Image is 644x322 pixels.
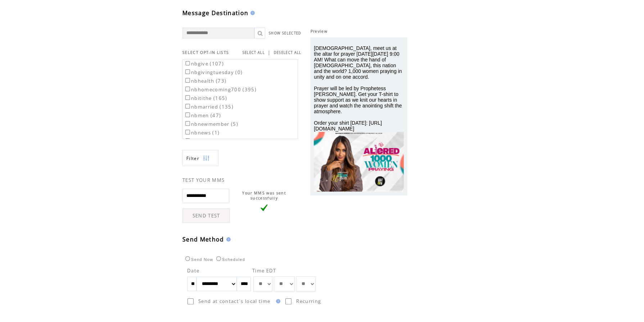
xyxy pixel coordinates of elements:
span: Send at contact`s local time [198,298,270,304]
span: Preview [310,29,327,34]
img: help.gif [274,299,280,303]
a: DESELECT ALL [273,50,301,55]
input: nbhomecoming700 (395) [185,87,190,91]
label: nbgivingtuesday (0) [184,69,242,75]
input: nbitithe (165) [185,95,190,100]
label: nbgive (107) [184,60,224,67]
label: nbmarried (135) [184,103,233,110]
label: nbnews (1) [184,129,219,136]
span: [DEMOGRAPHIC_DATA], meet us at the altar for prayer [DATE][DATE] 9:00 AM! What can move the hand ... [314,45,402,132]
label: nbitithe (165) [184,95,227,101]
span: TEST YOUR MMS [182,177,225,183]
a: Filter [182,150,218,166]
span: SELECT OPT-IN LISTS [182,50,229,55]
input: nbmarried (135) [185,104,190,109]
span: Date [187,267,199,274]
a: SEND TEST [182,208,230,223]
input: nbmen (47) [185,112,190,117]
label: nbnextsteps (33) [184,138,235,144]
label: nbhealth (73) [184,78,226,84]
img: help.gif [248,11,255,15]
input: nbhealth (73) [185,78,190,83]
span: Send Method [182,235,224,243]
a: SHOW SELECTED [269,31,301,36]
span: Show filters [186,155,199,161]
span: Message Destination [182,9,248,17]
img: filters.png [203,150,209,166]
label: nbnewmember (5) [184,121,238,127]
label: Send Now [183,257,213,262]
input: nbnewmember (5) [185,121,190,126]
a: SELECT ALL [242,50,265,55]
label: Scheduled [214,257,245,262]
img: vLarge.png [260,204,268,211]
label: nbhomecoming700 (395) [184,86,257,93]
input: Send Now [185,256,190,261]
span: Your MMS was sent successfully [242,190,286,201]
span: Time EDT [252,267,276,274]
input: nbgivingtuesday (0) [185,69,190,74]
input: nbnews (1) [185,130,190,134]
label: nbmen (47) [184,112,221,119]
span: | [268,49,271,56]
input: nbnextsteps (33) [185,138,190,143]
input: nbgive (107) [185,61,190,66]
input: Scheduled [216,256,221,261]
img: help.gif [224,237,231,241]
span: Recurring [296,298,321,304]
